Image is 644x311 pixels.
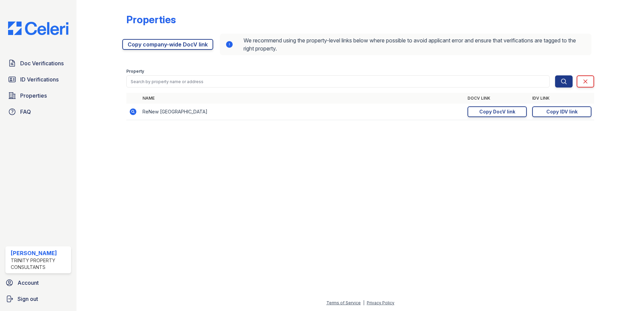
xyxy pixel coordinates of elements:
label: Property [126,69,144,74]
span: Sign out [18,295,38,303]
a: Copy DocV link [468,106,527,117]
input: Search by property name or address [126,75,550,88]
div: Properties [126,13,176,26]
span: ID Verifications [20,75,59,83]
div: Trinity Property Consultants [11,257,68,271]
span: Account [18,279,39,287]
div: Copy DocV link [479,108,515,115]
a: FAQ [5,105,71,118]
div: Copy IDV link [546,108,578,115]
a: Terms of Service [326,300,361,305]
span: Properties [20,92,47,100]
a: Copy IDV link [532,106,591,117]
a: Doc Verifications [5,57,71,70]
img: CE_Logo_Blue-a8612792a0a2168367f1c8372b55b34899dd931a85d93a1a3d3e32e68fde9ad4.png [3,22,74,35]
a: Sign out [3,292,74,306]
a: Privacy Policy [367,300,394,305]
a: Properties [5,89,71,102]
a: Account [3,276,74,289]
div: [PERSON_NAME] [11,249,68,257]
th: IDV Link [529,93,594,104]
span: FAQ [20,108,31,116]
a: ID Verifications [5,73,71,86]
a: Copy company-wide DocV link [122,39,213,50]
div: | [363,300,364,305]
th: DocV Link [465,93,529,104]
td: ReNew [GEOGRAPHIC_DATA] [140,104,465,120]
div: We recommend using the property-level links below where possible to avoid applicant error and ens... [220,34,591,55]
span: Doc Verifications [20,59,64,67]
th: Name [140,93,465,104]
